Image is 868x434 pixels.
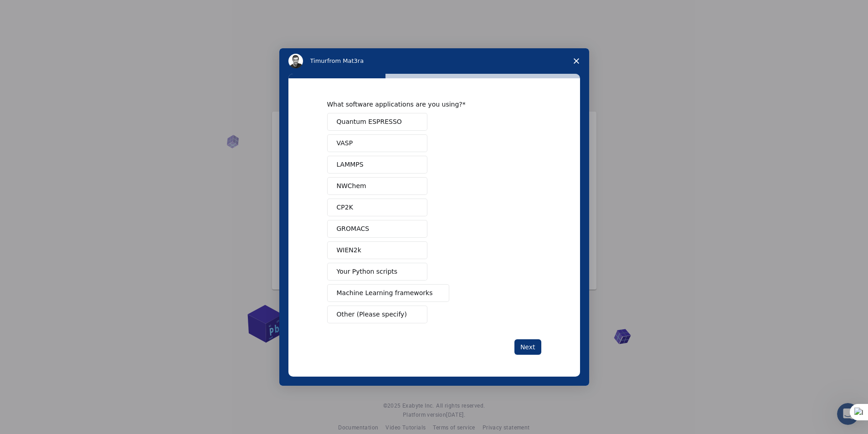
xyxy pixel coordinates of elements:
span: NWChem [337,181,366,191]
span: from Mat3ra [327,57,364,64]
span: Support [18,6,51,15]
span: CP2K [337,203,353,212]
span: Quantum ESPRESSO [337,117,402,127]
button: WIEN2k [327,241,427,259]
button: Quantum ESPRESSO [327,113,427,131]
div: What software applications are you using? [327,100,528,108]
button: CP2K [327,199,427,216]
span: VASP [337,138,353,148]
button: Next [514,339,541,355]
span: Other (Please specify) [337,310,407,319]
img: Profile image for Timur [288,54,303,68]
button: Your Python scripts [327,263,427,281]
span: Your Python scripts [337,267,398,276]
button: Machine Learning frameworks [327,284,450,302]
span: Close survey [564,48,589,74]
span: GROMACS [337,224,370,234]
span: Machine Learning frameworks [337,288,433,298]
button: GROMACS [327,220,427,238]
button: LAMMPS [327,156,427,174]
button: NWChem [327,177,427,195]
span: LAMMPS [337,160,364,169]
button: Other (Please specify) [327,306,427,323]
span: Timur [310,57,327,64]
span: WIEN2k [337,245,361,255]
button: VASP [327,134,427,152]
